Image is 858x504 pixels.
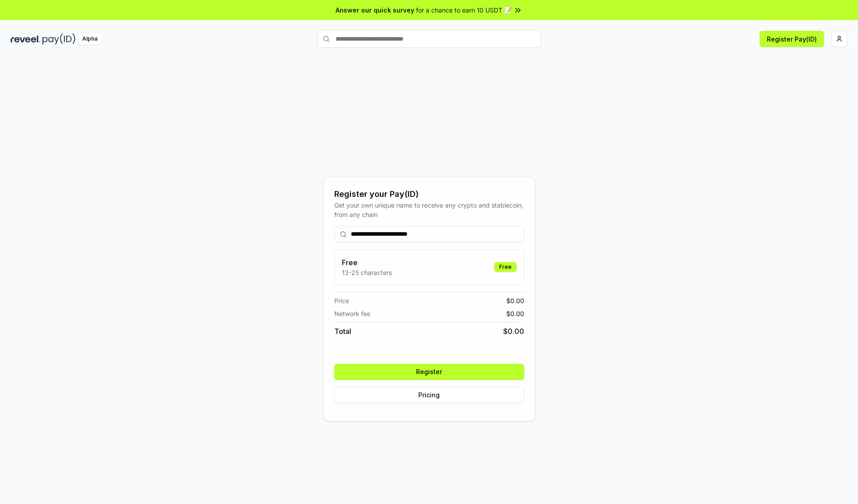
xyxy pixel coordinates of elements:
[342,268,392,277] p: 13-25 characters
[334,296,349,305] span: Price
[77,33,102,45] div: Alpha
[334,364,524,380] button: Register
[334,309,370,318] span: Network fee
[494,262,517,272] div: Free
[336,5,414,15] span: Answer our quick survey
[503,326,524,337] span: $ 0.00
[334,387,524,403] button: Pricing
[11,33,41,45] img: reveel_dark
[416,5,512,15] span: for a chance to earn 10 USDT 📝
[506,296,524,305] span: $ 0.00
[42,33,76,45] img: pay_id
[760,31,824,47] button: Register Pay(ID)
[334,326,351,337] span: Total
[342,257,392,268] h3: Free
[506,309,524,318] span: $ 0.00
[334,200,524,219] div: Get your own unique name to receive any crypto and stablecoin, from any chain
[334,188,524,200] div: Register your Pay(ID)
